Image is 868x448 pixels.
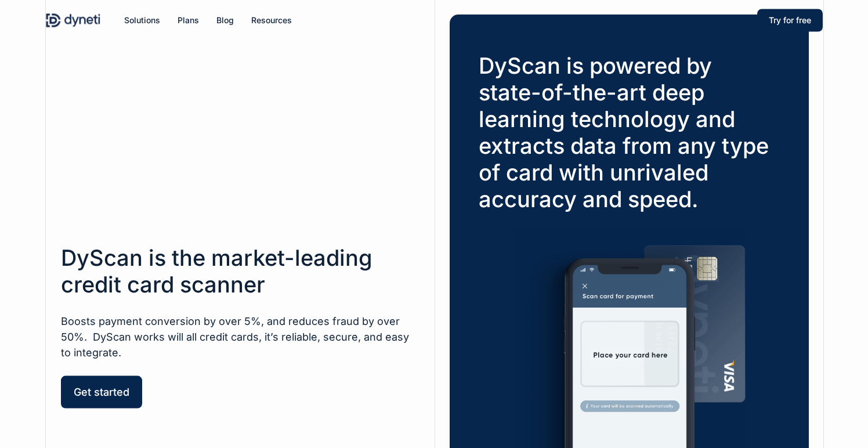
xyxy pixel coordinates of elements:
[769,15,811,25] span: Try for free
[74,386,129,398] span: Get started
[757,14,823,27] a: Try for free
[216,15,234,25] span: Blog
[61,313,419,360] div: Page 4
[251,15,292,25] span: Resources
[61,313,419,360] p: Boosts payment conversion by over 5%, and reduces fraud by over 50%. DyScan works will all credit...
[710,15,737,25] span: Sign in
[479,52,780,212] h3: DyScan is powered by state-of-the-art deep learning technology and extracts data from any type of...
[699,11,748,30] a: Sign in
[216,14,234,27] a: Blog
[45,12,101,29] img: Dyneti Technologies
[61,376,142,409] a: Get started
[178,15,199,25] span: Plans
[124,15,160,25] span: Solutions
[178,14,199,27] a: Plans
[61,244,419,298] h3: DyScan is the market-leading credit card scanner
[124,14,160,27] a: Solutions
[251,14,292,27] a: Resources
